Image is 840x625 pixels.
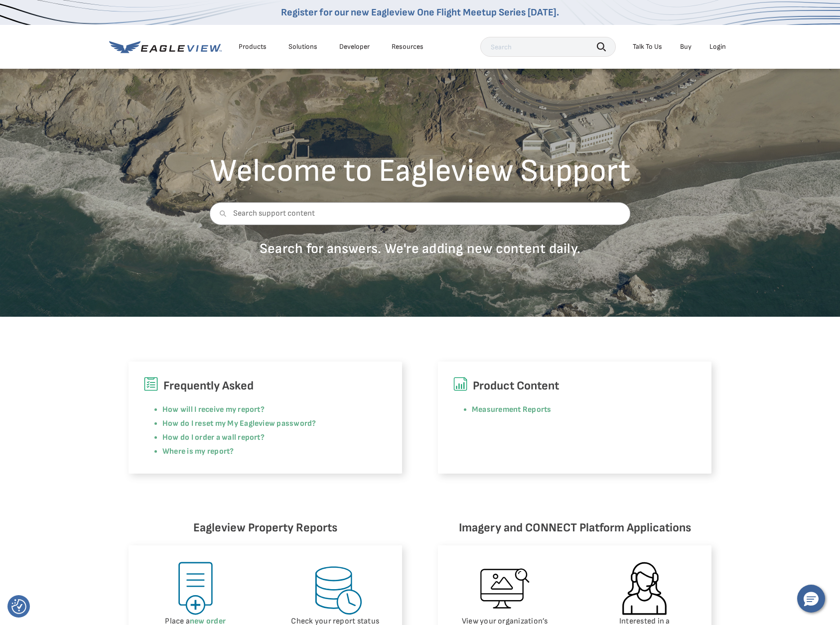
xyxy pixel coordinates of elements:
[472,405,552,414] a: Measurement Reports
[162,405,265,414] a: How will I receive my report?
[339,42,370,51] a: Developer
[680,42,692,51] a: Buy
[162,419,316,428] a: How do I reset my My Eagleview password?
[162,447,234,456] a: Where is my report?
[143,376,387,395] h6: Frequently Asked
[129,518,402,537] h6: Eagleview Property Reports
[633,42,662,51] div: Talk To Us
[281,6,559,18] a: Register for our new Eagleview One Flight Meetup Series [DATE].
[11,599,26,614] img: Revisit consent button
[392,42,423,51] div: Resources
[239,42,267,51] div: Products
[480,37,616,57] input: Search
[797,585,825,613] button: Hello, have a question? Let’s chat.
[11,599,26,614] button: Consent Preferences
[210,202,631,225] input: Search support content
[438,518,711,537] h6: Imagery and CONNECT Platform Applications
[709,42,726,51] div: Login
[288,42,317,51] div: Solutions
[210,240,631,257] p: Search for answers. We're adding new content daily.
[162,433,265,442] a: How do I order a wall report?
[453,376,697,395] h6: Product Content
[210,155,631,187] h2: Welcome to Eagleview Support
